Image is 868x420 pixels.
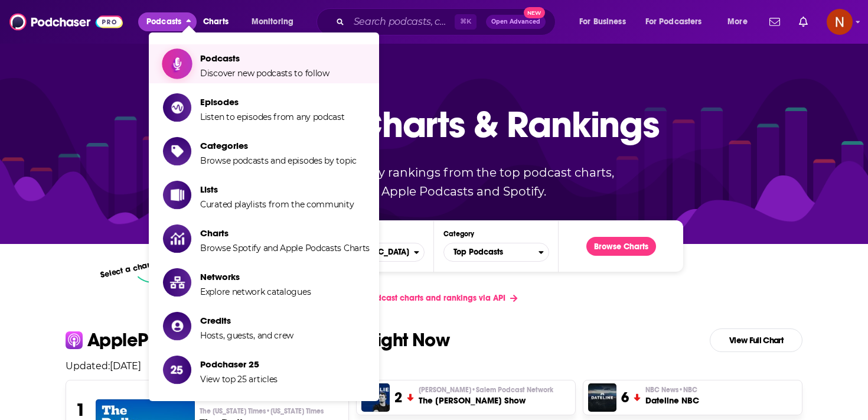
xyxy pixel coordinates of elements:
[571,12,641,31] button: open menu
[350,293,505,303] span: Get podcast charts and rankings via API
[200,271,311,282] span: Networks
[645,385,699,406] a: NBC News•NBCDateline NBC
[579,14,626,30] span: For Business
[419,385,553,395] p: Charlie Kirk • Salem Podcast Network
[200,286,311,297] span: Explore network catalogues
[486,15,546,29] button: Open AdvancedNew
[794,12,812,32] a: Show notifications dropdown
[419,385,553,406] a: [PERSON_NAME]•Salem Podcast NetworkThe [PERSON_NAME] Show
[765,12,785,32] a: Show notifications dropdown
[209,86,660,162] p: Podcast Charts & Rankings
[586,237,656,256] button: Browse Charts
[419,395,553,406] h3: The [PERSON_NAME] Show
[243,12,309,31] button: open menu
[200,227,370,239] span: Charts
[252,14,293,30] span: Monitoring
[827,9,853,35] button: Show profile menu
[328,8,567,35] div: Search podcasts, credits, & more...
[200,374,278,385] span: View top 25 articles
[443,243,549,262] button: Categories
[200,53,329,64] span: Podcasts
[827,9,853,35] img: User Profile
[56,360,812,372] p: Updated: [DATE]
[200,315,293,326] span: Credits
[200,406,324,416] span: The [US_STATE] Times
[99,259,154,280] p: Select a chart
[200,96,345,108] span: Episodes
[200,199,354,210] span: Curated playlists from the community
[710,328,802,352] a: View Full Chart
[524,7,545,18] span: New
[471,386,553,394] span: • Salem Podcast Network
[455,14,477,30] span: ⌘ K
[9,11,123,33] img: Podchaser - Follow, Share and Rate Podcasts
[419,385,553,395] span: [PERSON_NAME]
[203,14,229,30] span: Charts
[200,330,293,341] span: Hosts, guests, and crew
[645,385,699,395] p: NBC News • NBC
[645,395,699,406] h3: Dateline NBC
[588,383,616,412] img: Dateline NBC
[138,12,197,31] button: close menu
[231,163,637,201] p: Up-to-date popularity rankings from the top podcast charts, including Apple Podcasts and Spotify.
[200,243,370,253] span: Browse Spotify and Apple Podcasts Charts
[138,272,175,284] img: select arrow
[146,14,181,30] span: Podcasts
[645,14,702,30] span: For Podcasters
[491,19,540,25] span: Open Advanced
[200,112,345,122] span: Listen to episodes from any podcast
[200,359,278,370] span: Podchaser 25
[645,385,697,395] span: NBC News
[349,12,455,31] input: Search podcasts, credits, & more...
[200,140,357,151] span: Categories
[266,407,324,415] span: • [US_STATE] Times
[195,12,236,31] a: Charts
[341,284,527,312] a: Get podcast charts and rankings via API
[200,406,340,416] p: The New York Times • New York Times
[444,242,539,262] span: Top Podcasts
[200,155,357,166] span: Browse podcasts and episodes by topic
[678,386,697,394] span: • NBC
[727,14,748,30] span: More
[200,68,329,79] span: Discover new podcasts to follow
[87,331,449,350] p: Apple Podcasts Top U.S. Podcasts Right Now
[621,389,629,406] h3: 6
[719,12,762,31] button: open menu
[638,12,719,31] button: open menu
[200,184,354,195] span: Lists
[66,331,83,349] img: apple Icon
[827,9,853,35] span: Logged in as AdelNBM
